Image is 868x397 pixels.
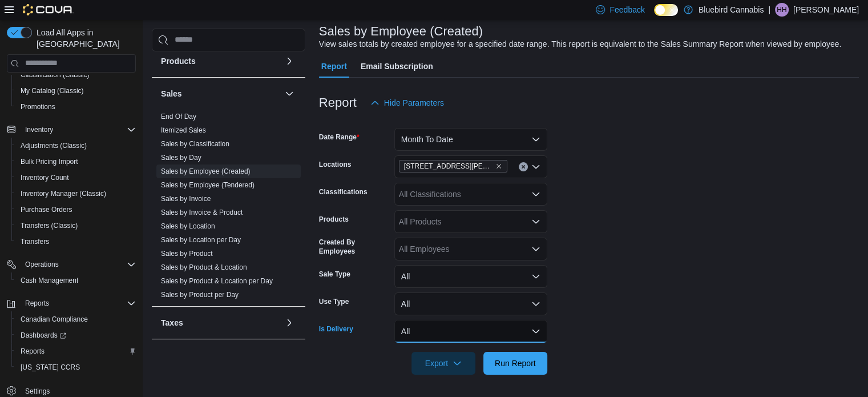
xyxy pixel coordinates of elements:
[384,97,444,109] span: Hide Parameters
[161,55,280,67] button: Products
[394,292,547,315] button: All
[519,162,528,171] button: Clear input
[394,320,547,343] button: All
[16,235,54,248] a: Transfers
[16,360,84,374] a: [US_STATE] CCRS
[2,256,140,272] button: Operations
[11,154,140,170] button: Bulk Pricing Import
[161,235,241,244] span: Sales by Location per Day
[366,91,449,114] button: Hide Parameters
[16,274,83,287] a: Cash Management
[282,316,296,330] button: Taxes
[11,99,140,115] button: Promotions
[768,3,770,17] p: |
[319,96,357,110] h3: Report
[161,140,229,148] a: Sales by Classification
[21,70,90,79] span: Classification (Classic)
[21,221,78,230] span: Transfers (Classic)
[21,123,58,137] button: Inventory
[495,358,536,369] span: Run Report
[11,359,140,375] button: [US_STATE] CCRS
[2,122,140,138] button: Inventory
[16,344,136,358] span: Reports
[654,16,655,17] span: Dark Mode
[11,327,140,343] a: Dashboards
[11,202,140,218] button: Purchase Orders
[161,195,211,203] a: Sales by Invoice
[161,181,255,190] span: Sales by Employee (Tendered)
[11,234,140,250] button: Transfers
[16,84,136,98] span: My Catalog (Classic)
[161,222,215,231] span: Sales by Location
[161,167,251,176] span: Sales by Employee (Created)
[161,126,206,134] a: Itemized Sales
[161,112,196,121] span: End Of Day
[399,160,507,173] span: 499 TERRY FOX DR., UNIT 60, Kanata
[21,102,55,111] span: Promotions
[319,238,390,256] label: Created By Employees
[161,181,255,189] a: Sales by Employee (Tendered)
[152,110,305,306] div: Sales
[16,187,136,200] span: Inventory Manager (Classic)
[16,100,60,114] a: Promotions
[319,215,349,224] label: Products
[282,54,296,68] button: Products
[16,274,136,287] span: Cash Management
[21,189,106,198] span: Inventory Manager (Classic)
[161,88,182,99] h3: Sales
[404,161,493,172] span: [STREET_ADDRESS][PERSON_NAME]
[21,296,54,310] button: Reports
[16,328,71,342] a: Dashboards
[21,258,63,271] button: Operations
[319,160,352,169] label: Locations
[11,186,140,202] button: Inventory Manager (Classic)
[394,265,547,288] button: All
[319,25,483,38] h3: Sales by Employee (Created)
[16,139,91,153] a: Adjustments (Classic)
[161,276,273,286] span: Sales by Product & Location per Day
[11,170,140,186] button: Inventory Count
[21,173,69,182] span: Inventory Count
[319,324,353,334] label: Is Delivery
[16,219,136,232] span: Transfers (Classic)
[161,290,239,299] span: Sales by Product per Day
[531,244,540,254] button: Open list of options
[161,222,215,230] a: Sales by Location
[161,88,280,99] button: Sales
[25,260,59,269] span: Operations
[161,263,247,272] span: Sales by Product & Location
[16,84,88,98] a: My Catalog (Classic)
[483,352,547,375] button: Run Report
[16,171,74,185] a: Inventory Count
[161,317,183,328] h3: Taxes
[21,276,78,285] span: Cash Management
[654,4,678,16] input: Dark Mode
[161,126,206,135] span: Itemized Sales
[11,83,140,99] button: My Catalog (Classic)
[495,163,502,170] button: Remove 499 TERRY FOX DR., UNIT 60, Kanata from selection in this group
[161,236,241,244] a: Sales by Location per Day
[319,133,360,142] label: Date Range
[25,125,53,134] span: Inventory
[16,328,136,342] span: Dashboards
[25,387,50,396] span: Settings
[16,155,136,169] span: Bulk Pricing Import
[23,4,74,15] img: Cova
[11,343,140,359] button: Reports
[161,139,229,149] span: Sales by Classification
[21,347,45,356] span: Reports
[161,263,247,271] a: Sales by Product & Location
[161,167,251,175] a: Sales by Employee (Created)
[161,154,201,162] a: Sales by Day
[16,344,49,358] a: Reports
[161,249,213,258] span: Sales by Product
[699,3,764,17] p: Bluebird Cannabis
[16,360,136,374] span: Washington CCRS
[161,55,196,67] h3: Products
[319,187,368,197] label: Classifications
[531,217,540,226] button: Open list of options
[411,352,475,375] button: Export
[16,203,136,216] span: Purchase Orders
[161,317,280,328] button: Taxes
[161,194,211,203] span: Sales by Invoice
